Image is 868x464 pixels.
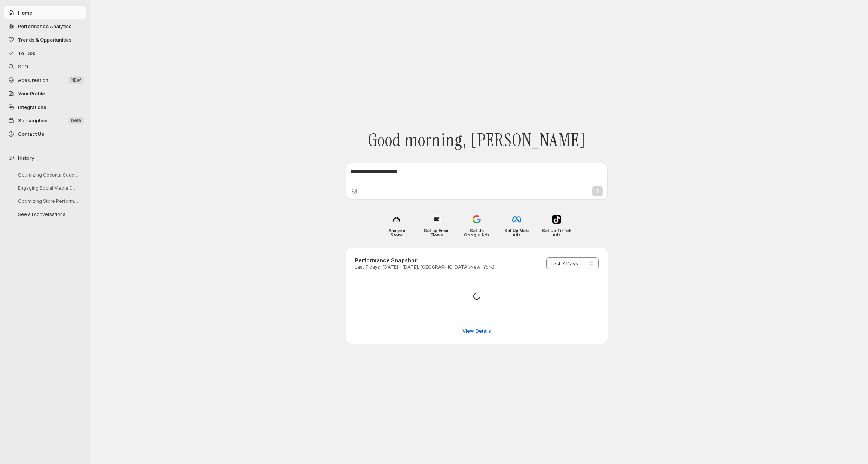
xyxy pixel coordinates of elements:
img: Set up Email Flows icon [432,215,441,224]
button: Engaging Social Media Content Ideas [12,182,83,194]
h4: Set Up Google Ads [462,228,492,237]
button: Optimizing Coconut Soap Product Pages for SEO [12,169,83,181]
span: Home [18,10,32,16]
span: NEW [71,77,81,83]
span: To-Dos [18,50,35,56]
span: Ads Creation [18,77,48,83]
span: Integrations [18,104,46,110]
a: Your Profile [4,87,86,100]
img: Set Up TikTok Ads icon [552,215,561,224]
h4: Set Up TikTok Ads [542,228,572,237]
span: SEO [18,64,28,70]
button: Contact Us [4,127,86,141]
h4: Set Up Meta Ads [502,228,532,237]
button: Upload image [351,187,358,195]
img: Analyze Store icon [392,215,401,224]
img: Set Up Google Ads icon [472,215,481,224]
button: To-Dos [4,46,86,60]
button: View detailed performance [458,325,496,337]
span: Good morning, [PERSON_NAME] [368,129,586,151]
h3: Performance Snapshot [355,257,495,264]
img: Set Up Meta Ads icon [512,215,521,224]
h4: Analyze Store [382,228,412,237]
button: See all conversations [12,208,83,220]
span: Your Profile [18,91,45,97]
span: Contact Us [18,131,44,137]
button: Optimizing Store Performance Analysis Steps [12,195,83,207]
span: History [18,154,34,162]
h4: Set up Email Flows [422,228,452,237]
button: Trends & Opportunities [4,33,86,46]
a: Integrations [4,100,86,114]
a: SEO [4,60,86,73]
span: Trends & Opportunities [18,37,71,43]
button: Ads Creation [4,73,86,87]
span: beta [71,117,81,123]
p: Last 7 days ([DATE] - [DATE], [GEOGRAPHIC_DATA]/New_York) [355,264,495,270]
span: Performance Analytics [18,23,71,29]
button: Home [4,6,86,19]
span: Subscription [18,117,48,123]
button: Performance Analytics [4,19,86,33]
span: View Details [462,327,491,335]
button: Subscription [4,114,86,127]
